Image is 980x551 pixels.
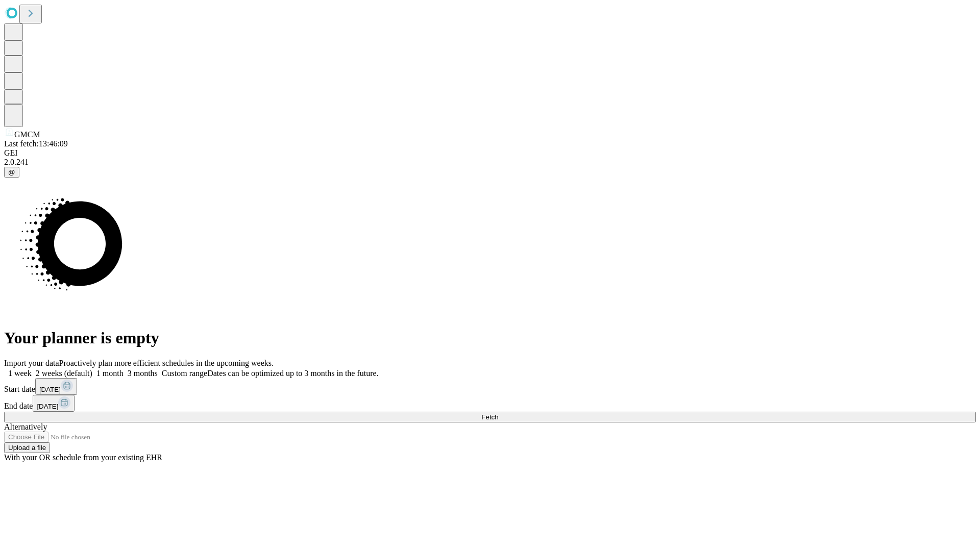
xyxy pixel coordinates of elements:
[481,413,498,421] span: Fetch
[37,403,58,410] span: [DATE]
[33,395,75,412] button: [DATE]
[4,139,68,148] span: Last fetch: 13:46:09
[4,167,19,178] button: @
[96,369,124,378] span: 1 month
[4,395,976,412] div: End date
[8,369,32,378] span: 1 week
[4,442,50,453] button: Upload a file
[59,359,274,367] span: Proactively plan more efficient schedules in the upcoming weeks.
[4,412,976,422] button: Fetch
[14,130,40,139] span: GMCM
[4,148,976,158] div: GEI
[39,386,61,393] span: [DATE]
[4,422,47,431] span: Alternatively
[4,359,59,367] span: Import your data
[8,168,15,176] span: @
[4,158,976,167] div: 2.0.241
[207,369,378,378] span: Dates can be optimized up to 3 months in the future.
[4,453,162,462] span: With your OR schedule from your existing EHR
[4,329,976,347] h1: Your planner is empty
[35,378,77,395] button: [DATE]
[36,369,92,378] span: 2 weeks (default)
[162,369,207,378] span: Custom range
[128,369,158,378] span: 3 months
[4,378,976,395] div: Start date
